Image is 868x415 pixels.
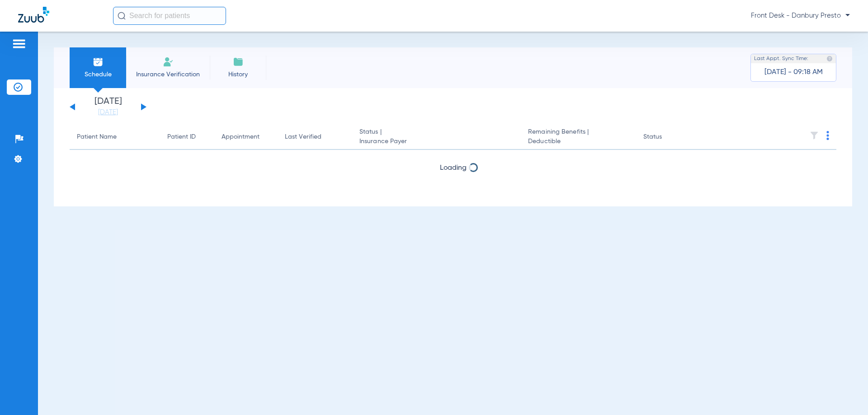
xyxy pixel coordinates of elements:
[113,7,226,25] input: Search for patients
[826,56,833,62] img: last sync help info
[636,125,697,150] th: Status
[528,137,628,146] span: Deductible
[521,125,636,150] th: Remaining Benefits |
[440,164,467,172] span: Loading
[18,7,49,23] img: Zuub Logo
[217,70,259,79] span: History
[352,125,521,150] th: Status |
[167,132,207,142] div: Patient ID
[440,188,467,196] span: Loading
[81,108,135,117] a: [DATE]
[167,132,196,142] div: Patient ID
[222,132,259,142] div: Appointment
[77,132,117,142] div: Patient Name
[133,70,203,79] span: Insurance Verification
[826,131,829,140] img: group-dot-blue.svg
[163,56,174,67] img: Manual Insurance Verification
[359,137,514,146] span: Insurance Payer
[823,372,868,415] iframe: Chat Widget
[285,132,345,142] div: Last Verified
[118,12,126,20] img: Search Icon
[12,38,26,49] img: hamburger-icon
[81,97,135,117] li: [DATE]
[77,132,153,142] div: Patient Name
[285,132,321,142] div: Last Verified
[222,132,270,142] div: Appointment
[233,56,244,67] img: History
[764,68,823,77] span: [DATE] - 09:18 AM
[93,56,104,67] img: Schedule
[754,54,808,63] span: Last Appt. Sync Time:
[810,131,819,140] img: filter.svg
[76,70,119,79] span: Schedule
[751,11,850,20] span: Front Desk - Danbury Presto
